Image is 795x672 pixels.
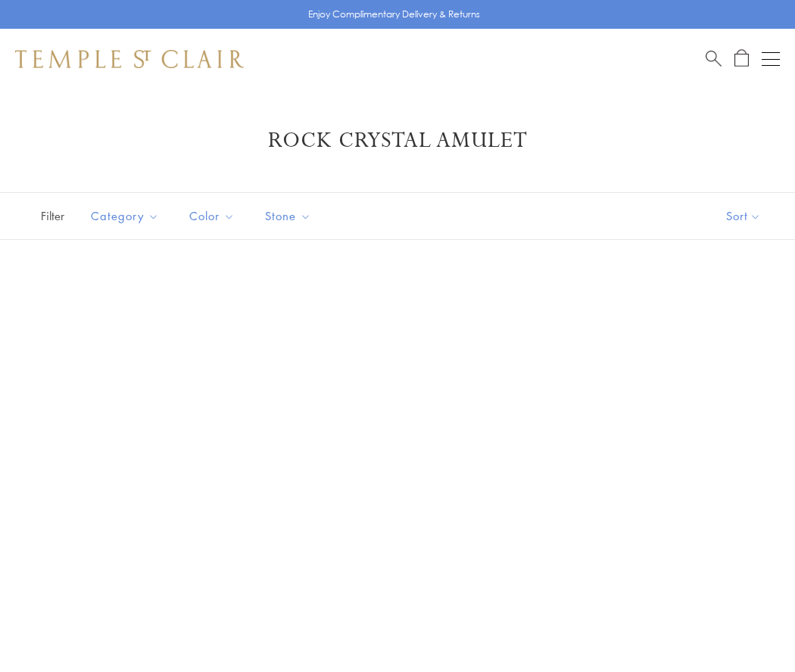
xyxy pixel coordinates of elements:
[83,207,170,226] span: Category
[178,199,246,233] button: Color
[762,50,780,68] button: Open navigation
[706,49,722,68] a: Search
[79,199,170,233] button: Category
[254,199,323,233] button: Stone
[15,50,244,68] img: Temple St. Clair
[308,7,480,22] p: Enjoy Complimentary Delivery & Returns
[38,127,757,154] h1: Rock Crystal Amulet
[182,207,246,226] span: Color
[692,193,795,239] button: Show sort by
[257,207,323,226] span: Stone
[734,49,749,68] a: Open Shopping Bag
